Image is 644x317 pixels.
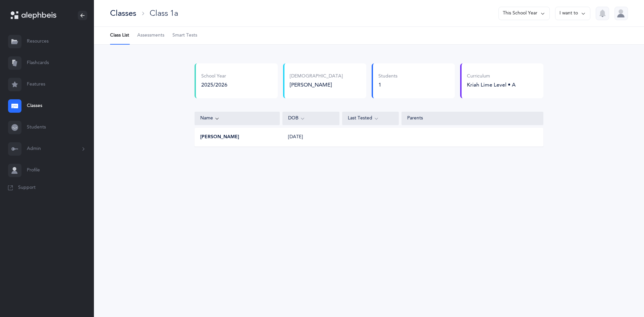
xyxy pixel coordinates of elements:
div: 1 [378,81,397,89]
div: DOB [288,115,334,122]
div: Kriah Lime Level • A [467,81,516,89]
button: This School Year [498,7,550,20]
div: Classes [110,8,136,19]
span: Smart Tests [172,32,197,39]
span: Assessments [137,32,164,39]
span: Support [18,184,36,191]
div: Name [200,115,274,122]
button: I want to [555,7,590,20]
div: Students [378,73,397,80]
div: School Year [201,73,227,80]
div: Class 1a [150,8,178,19]
div: 2025/2026 [201,81,227,89]
div: Parents [407,115,538,122]
div: Last Tested [348,115,393,122]
div: Curriculum [467,73,516,80]
div: [DEMOGRAPHIC_DATA] [290,73,361,80]
div: [PERSON_NAME] [290,81,361,89]
button: [PERSON_NAME] [200,134,239,141]
div: [DATE] [283,134,339,141]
